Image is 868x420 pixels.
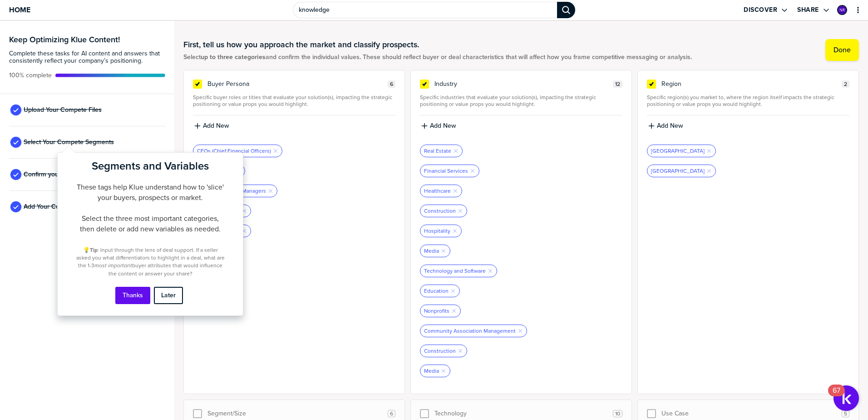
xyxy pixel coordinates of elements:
button: Remove Tag [453,148,459,154]
button: Remove Tag [488,268,493,274]
span: Specific industries that evaluate your solution(s), impacting the strategic positioning or value ... [420,94,622,108]
span: Buyer Persona [207,80,249,88]
label: Add New [657,122,683,130]
span: Complete these tasks for AI content and answers that consistently reflect your company’s position... [9,50,165,65]
button: Remove Tag [453,188,458,194]
button: Remove Tag [441,248,446,254]
span: Specific buyer roles or titles that evaluate your solution(s), impacting the strategic positionin... [193,94,395,108]
span: Home [9,6,30,14]
span: Specific region(s) you market to, where the region itself impacts the strategic positioning or va... [647,94,849,108]
div: Nathan Rodriguez [837,5,847,15]
span: 6 [390,410,393,417]
span: 💡 [83,246,90,254]
span: : Input through the lens of deal support. If a seller asked you what differentiators to highlight... [76,246,226,270]
button: Close [229,158,236,169]
label: Share [797,6,819,14]
span: Use Case [661,410,689,417]
button: Remove Tag [458,208,463,214]
label: Add New [430,122,456,130]
span: Confirm your Products or Services [24,171,122,178]
button: Remove Tag [268,188,273,194]
span: 5 [844,410,847,417]
label: Done [833,45,851,55]
a: Edit Profile [836,4,848,16]
label: Discover [744,6,777,14]
span: Select and confirm the individual values. These should reflect buyer or deal characteristics that... [183,54,692,61]
em: most important [94,261,132,270]
button: Remove Tag [242,228,247,234]
button: Remove Tag [273,148,278,154]
button: Remove Tag [470,168,475,174]
h1: First, tell us how you approach the market and classify prospects. [183,39,692,50]
span: Select Your Compete Segments [24,139,114,146]
button: Remove Tag [441,368,446,374]
button: Remove Tag [242,208,247,214]
strong: up to three categories [201,52,266,62]
p: Select the three most important categories, then delete or add new variables as needed. [76,213,225,234]
button: Remove Tag [518,328,523,334]
img: e27295a11cbeda2273d407dbd81da4be-sml.png [838,6,846,14]
span: Technology [434,410,467,417]
span: Industry [434,80,457,88]
button: Thanks [115,287,150,304]
label: Add New [203,122,229,130]
button: Remove Tag [452,228,458,234]
div: 67 [833,390,840,402]
button: Remove Tag [450,288,456,294]
strong: Tip [90,246,98,254]
button: Remove Tag [458,348,463,354]
span: 6 [390,81,393,88]
input: Search Klue [293,2,557,18]
span: Active [9,72,52,79]
button: Remove Tag [451,308,457,314]
p: These tags help Klue understand how to 'slice' your buyers, prospects or market. [76,182,225,203]
button: Remove Tag [706,148,712,154]
span: 12 [615,81,620,88]
button: Later [154,287,183,304]
div: Search Klue [557,2,575,18]
span: buyer attributes that would influence the content or answer your share? [108,261,224,277]
span: 10 [615,410,620,417]
span: Add Your Company Positioning [24,203,112,210]
span: Region [661,80,681,88]
button: Open Resource Center, 67 new notifications [833,385,859,411]
span: 2 [844,81,847,88]
span: Segment/Size [207,410,246,417]
h2: Segments and Variables [76,160,225,173]
span: Upload Your Compete Files [24,106,102,114]
button: Remove Tag [706,168,712,174]
h3: Keep Optimizing Klue Content! [9,35,165,44]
